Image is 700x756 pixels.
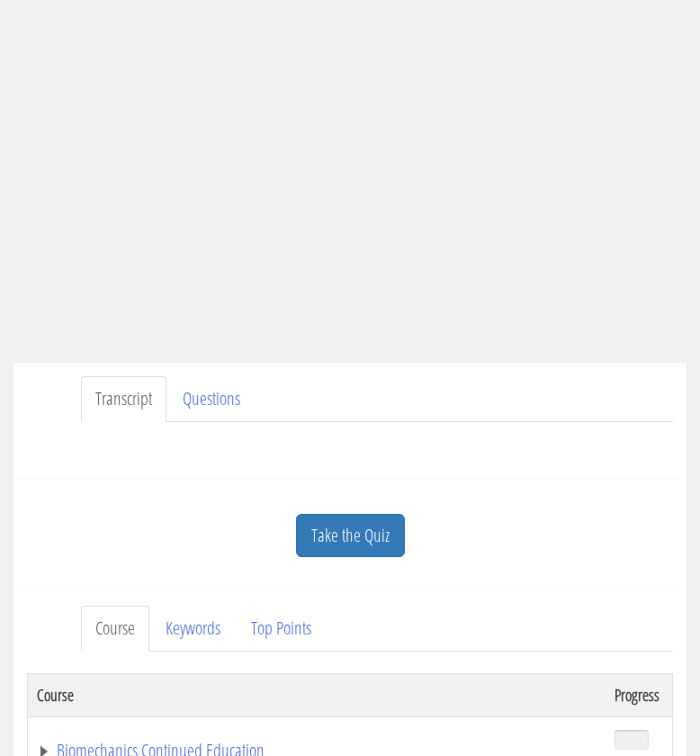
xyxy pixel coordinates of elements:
th: Progress [606,673,673,716]
a: Questions [168,376,255,422]
a: Take the Quiz [296,514,405,558]
th: Course [28,673,606,716]
a: Course [81,606,149,652]
a: Keywords [151,606,235,652]
a: Top Points [237,606,326,652]
a: Transcript [81,376,166,422]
